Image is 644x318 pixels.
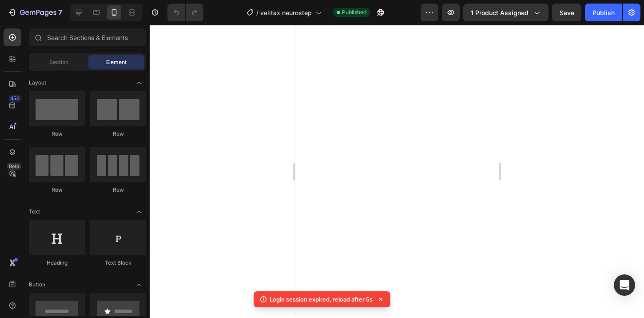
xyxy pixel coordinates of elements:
div: Beta [7,163,21,170]
span: Published [342,8,366,16]
button: 1 product assigned [463,4,549,21]
iframe: Design area [295,25,499,318]
div: Heading [29,259,85,267]
button: 7 [4,4,66,21]
span: Layout [29,79,46,87]
div: 450 [8,95,21,102]
span: 1 product assigned [471,8,529,17]
span: Text [29,208,40,216]
div: Undo/Redo [167,4,203,21]
div: Row [29,130,85,138]
span: Element [106,58,127,66]
input: Search Sections & Elements [29,28,146,46]
div: Open Intercom Messenger [614,274,635,296]
span: / [256,8,258,17]
button: Save [552,4,581,21]
div: Publish [592,8,615,17]
span: Toggle open [132,76,146,90]
div: Row [90,130,146,138]
span: Section [49,58,68,66]
div: Row [90,186,146,194]
button: Publish [585,4,622,21]
span: Button [29,281,45,289]
div: Row [29,186,85,194]
div: Text Block [90,259,146,267]
span: velitax neurostep [260,8,312,17]
span: Toggle open [132,205,146,219]
p: Login session expired, reload after 5s [270,295,373,304]
span: Toggle open [132,278,146,292]
span: Save [560,9,574,16]
p: 7 [58,7,62,18]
